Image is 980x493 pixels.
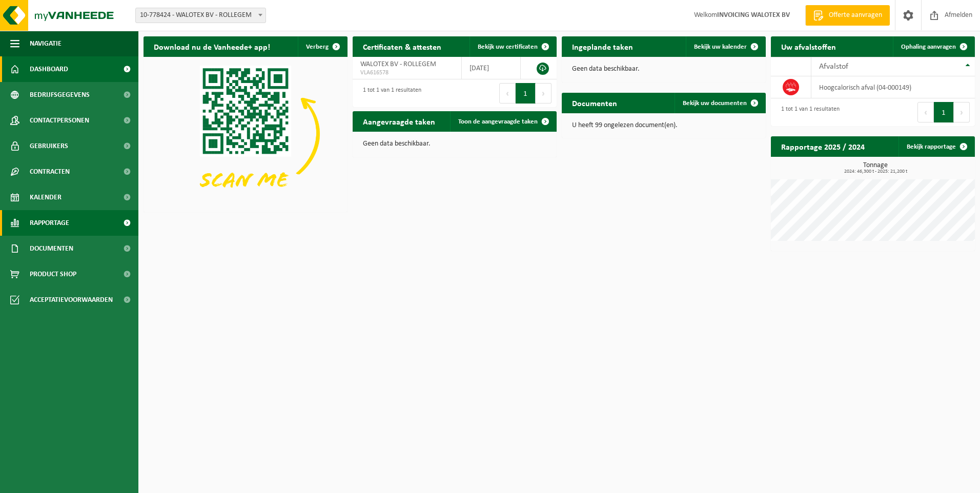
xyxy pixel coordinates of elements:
span: Ophaling aanvragen [901,44,956,50]
span: Gebruikers [30,133,68,159]
button: Verberg [298,36,346,57]
span: Acceptatievoorwaarden [30,287,113,313]
span: 10-778424 - WALOTEX BV - ROLLEGEM [136,8,266,23]
div: 1 tot 1 van 1 resultaten [358,82,421,105]
a: Bekijk uw kalender [686,36,765,57]
h2: Uw afvalstoffen [771,36,846,56]
span: Bekijk uw kalender [694,44,747,50]
span: Bedrijfsgegevens [30,82,90,108]
span: Toon de aangevraagde taken [458,118,538,125]
span: Dashboard [30,56,68,82]
span: 2024: 46,300 t - 2025: 21,200 t [776,169,975,174]
strong: INVOICING WALOTEX BV [717,11,790,19]
span: Afvalstof [819,63,848,71]
button: Next [536,83,552,104]
td: hoogcalorisch afval (04-000149) [811,76,975,98]
a: Offerte aanvragen [805,5,890,26]
button: Previous [499,83,516,104]
span: Bekijk uw certificaten [478,44,538,50]
span: Contactpersonen [30,108,89,133]
h2: Certificaten & attesten [353,36,452,56]
a: Bekijk uw documenten [675,93,765,113]
button: 1 [516,83,536,104]
p: Geen data beschikbaar. [363,140,546,148]
h2: Rapportage 2025 / 2024 [771,136,875,156]
a: Toon de aangevraagde taken [450,111,556,132]
button: Next [954,102,970,122]
h3: Tonnage [776,162,975,174]
span: Documenten [30,236,73,261]
img: Download de VHEPlus App [144,57,348,210]
h2: Ingeplande taken [562,36,643,56]
span: 10-778424 - WALOTEX BV - ROLLEGEM [135,8,266,23]
span: Bekijk uw documenten [683,100,747,107]
span: VLA616578 [360,69,454,77]
button: Previous [917,102,934,122]
span: Kalender [30,184,62,210]
div: 1 tot 1 van 1 resultaten [776,101,840,124]
span: Navigatie [30,31,62,56]
span: Product Shop [30,261,76,287]
a: Bekijk uw certificaten [469,36,556,57]
button: 1 [934,102,954,122]
span: Contracten [30,159,70,184]
a: Bekijk rapportage [899,136,974,157]
td: [DATE] [462,57,521,79]
h2: Documenten [562,93,627,113]
span: Verberg [306,44,329,50]
span: Offerte aanvragen [826,10,885,20]
h2: Download nu de Vanheede+ app! [144,36,280,56]
span: WALOTEX BV - ROLLEGEM [360,60,436,68]
a: Ophaling aanvragen [893,36,974,57]
h2: Aangevraagde taken [353,111,445,131]
span: Rapportage [30,210,69,236]
p: U heeft 99 ongelezen document(en). [572,122,756,129]
p: Geen data beschikbaar. [572,66,756,73]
